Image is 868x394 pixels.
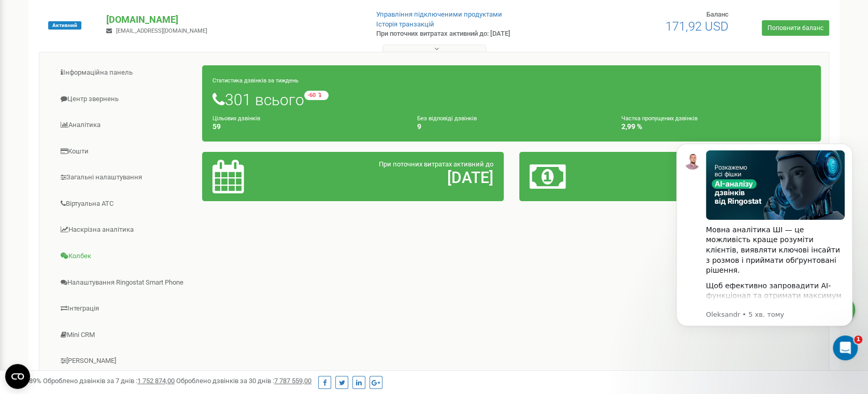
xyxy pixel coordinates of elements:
span: Оброблено дзвінків за 30 днів : [176,377,311,385]
iframe: Intercom live chat [833,335,858,360]
span: Оброблено дзвінків за 7 днів : [43,377,175,385]
span: 171,92 USD [665,19,729,34]
a: Налаштування Ringostat Smart Phone [47,270,203,295]
u: 7 787 559,00 [274,377,311,385]
u: 1 752 874,00 [137,377,175,385]
small: Статистика дзвінків за тиждень [212,77,298,84]
a: Віртуальна АТС [47,191,203,217]
a: Історія транзакцій [376,20,434,28]
iframe: Intercom notifications повідомлення [661,128,868,366]
a: Mini CRM [47,322,203,348]
h4: 2,99 % [621,123,810,131]
span: [EMAIL_ADDRESS][DOMAIN_NAME] [116,27,207,34]
button: Open CMP widget [5,364,30,389]
a: Наскрізна аналітика [47,217,203,243]
h4: 59 [212,123,402,131]
a: Колбек [47,244,203,269]
a: Поповнити баланс [762,20,829,36]
span: При поточних витратах активний до [379,160,493,168]
span: Баланс [706,10,729,18]
a: Інтеграція [47,296,203,321]
a: Управління підключеними продуктами [376,10,502,18]
a: Кошти [47,139,203,164]
h1: 301 всього [212,91,810,108]
p: При поточних витратах активний до: [DATE] [376,29,562,39]
small: -60 [304,91,329,100]
span: 1 [854,335,862,344]
a: Центр звернень [47,87,203,112]
h4: 9 [417,123,606,131]
small: Цільових дзвінків [212,115,260,122]
p: [DOMAIN_NAME] [106,13,359,26]
a: Аналiтика [47,112,203,138]
h2: [DATE] [311,169,493,186]
a: [PERSON_NAME] [47,348,203,374]
span: Активний [48,21,81,30]
small: Без відповіді дзвінків [417,115,476,122]
a: Інформаційна панель [47,60,203,86]
small: Частка пропущених дзвінків [621,115,698,122]
a: Загальні налаштування [47,165,203,190]
h2: 171,92 $ [629,169,810,186]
